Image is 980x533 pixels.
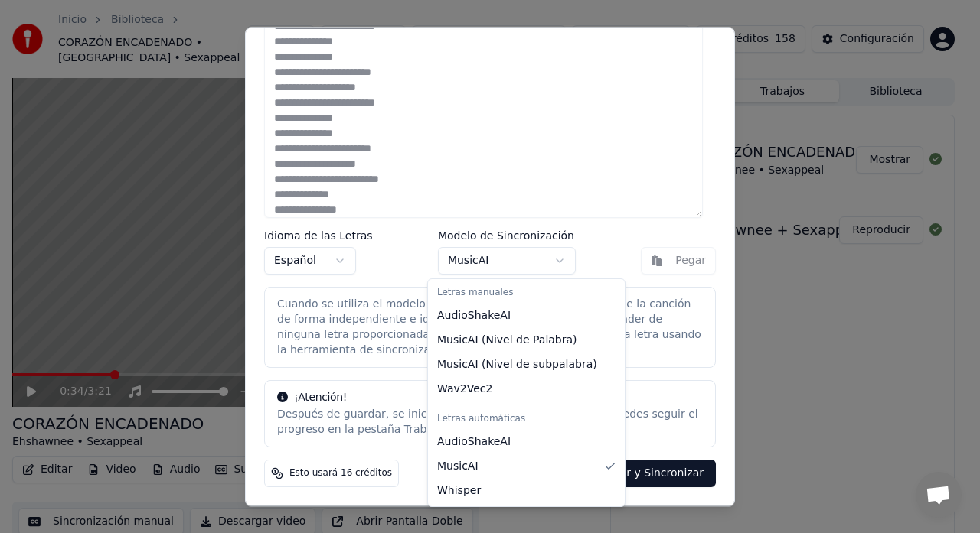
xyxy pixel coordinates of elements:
[437,382,492,397] span: Wav2Vec2
[431,408,622,430] div: Letras automáticas
[437,357,597,372] span: MusicAI ( Nivel de subpalabra )
[437,483,481,499] span: Whisper
[431,282,622,304] div: Letras manuales
[437,459,479,474] span: MusicAI
[437,308,511,323] span: AudioShakeAI
[437,434,511,450] span: AudioShakeAI
[437,333,577,348] span: MusicAI ( Nivel de Palabra )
